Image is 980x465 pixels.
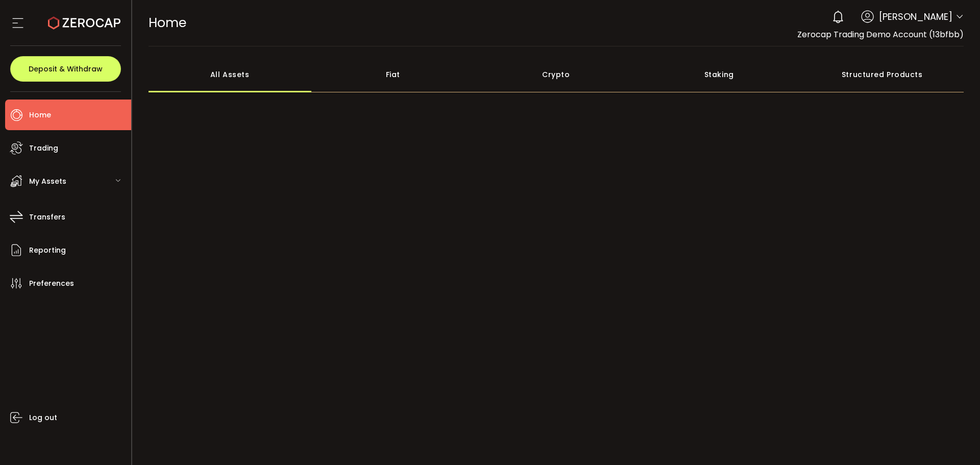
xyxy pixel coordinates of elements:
[29,210,65,225] span: Transfers
[311,57,475,92] div: Fiat
[29,141,58,156] span: Trading
[29,410,57,425] span: Log out
[797,29,964,40] span: Zerocap Trading Demo Account (13bfbb)
[879,10,952,23] span: [PERSON_NAME]
[29,276,74,291] span: Preferences
[638,57,801,92] div: Staking
[801,57,964,92] div: Structured Products
[10,56,121,82] button: Deposit & Withdraw
[149,14,186,32] span: Home
[149,57,312,92] div: All Assets
[29,174,66,189] span: My Assets
[29,65,103,72] span: Deposit & Withdraw
[29,108,51,123] span: Home
[475,57,638,92] div: Crypto
[29,243,66,258] span: Reporting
